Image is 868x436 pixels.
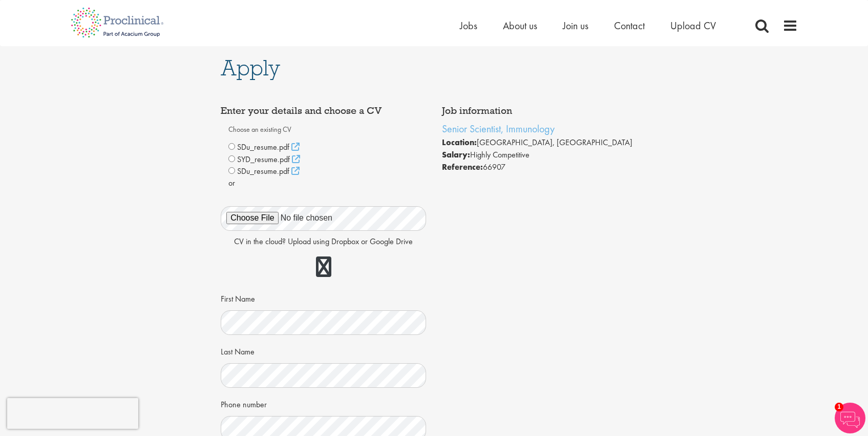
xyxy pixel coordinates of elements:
[442,106,647,116] h4: Job information
[221,236,426,248] p: CV in the cloud? Upload using Dropbox or Google Drive
[563,19,588,32] a: Join us
[442,162,483,172] strong: Reference:
[442,122,555,135] a: Senior Scientist, Immunology
[228,121,418,138] label: Choose an existing CV
[835,403,865,433] img: Chatbot
[442,149,470,160] strong: Salary:
[442,149,647,161] li: Highly Competitive
[221,106,426,116] h4: Enter your details and choose a CV
[228,177,418,189] p: or
[442,136,647,149] li: [GEOGRAPHIC_DATA], [GEOGRAPHIC_DATA]
[7,398,138,429] iframe: reCAPTCHA
[221,343,255,358] label: Last Name
[503,19,537,32] a: About us
[221,395,267,411] label: Phone number
[237,166,289,176] span: SDu_resume.pdf
[221,54,280,82] span: Apply
[442,137,477,148] strong: Location:
[237,154,290,165] span: SYD_resume.pdf
[442,161,647,173] li: 66907
[670,19,716,32] a: Upload CV
[221,290,255,305] label: First Name
[614,19,645,32] a: Contact
[835,403,843,411] span: 1
[460,19,477,32] a: Jobs
[237,142,289,152] span: SDu_resume.pdf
